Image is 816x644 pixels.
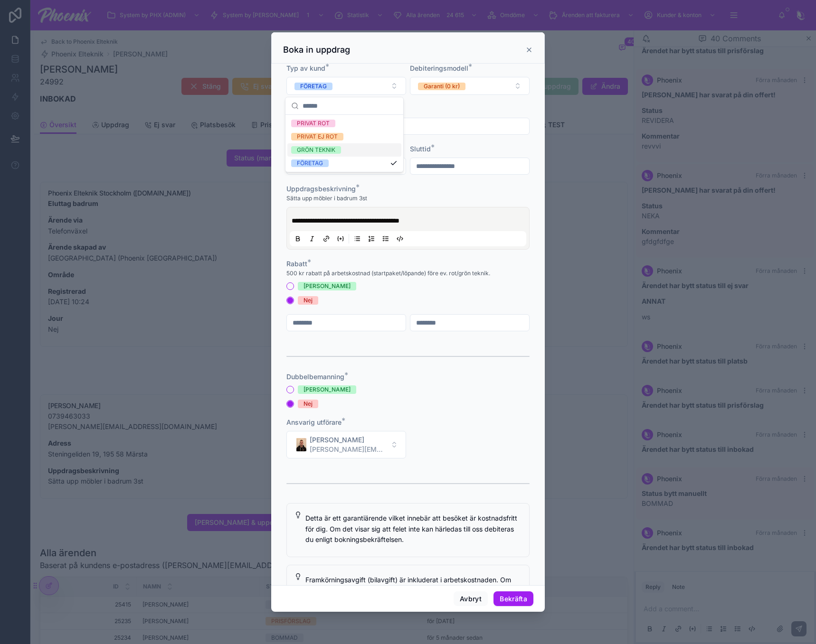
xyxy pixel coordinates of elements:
span: [PERSON_NAME][EMAIL_ADDRESS][DOMAIN_NAME] [310,445,387,454]
div: GRÖN TEKNIK [297,146,335,154]
div: Suggestions [285,115,403,172]
div: PRIVAT ROT [297,120,330,127]
div: [PERSON_NAME] [304,282,351,290]
div: FÖRETAG [297,159,323,167]
div: Garanti (0 kr) [424,83,460,90]
div: Nej [304,296,313,305]
span: Debiteringsmodell [410,64,468,72]
button: Bekräfta [493,591,533,607]
span: Typ av kund [286,64,325,72]
button: Select Button [286,431,406,458]
span: Uppdragsbeskrivning [286,185,356,193]
p: Detta är ett garantiärende vilket innebär att besöket är kostnadsfritt för dig. Om det visar sig ... [305,513,522,545]
button: Select Button [410,77,530,95]
span: Rabatt [286,260,307,268]
p: Framkörningsavgift (bilavgift) är inkluderat i arbetskostnaden. Om arbetstiden överstiger den est... [305,575,522,607]
span: Sätta upp möbler i badrum 3st [286,195,367,202]
span: [PERSON_NAME] [310,435,387,445]
span: 500 kr rabatt på arbetskostnad (startpaket/löpande) före ev. rot/grön teknik. [286,270,490,277]
button: Select Button [286,77,406,95]
button: Avbryt [454,591,488,607]
div: Nej [304,400,313,408]
div: [PERSON_NAME] [304,385,351,394]
span: Ansvarig utförare [286,418,342,426]
span: Sluttid [410,145,431,153]
span: Dubbelbemanning [286,373,344,381]
div: FÖRETAG [300,83,327,90]
div: PRIVAT EJ ROT [297,133,338,140]
h3: Boka in uppdrag [283,44,350,56]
